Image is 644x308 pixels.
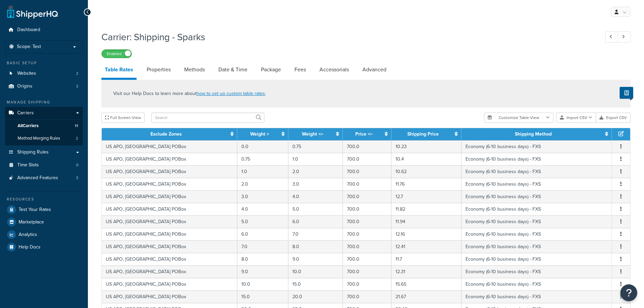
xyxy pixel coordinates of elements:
[391,265,461,278] td: 12.31
[484,113,553,123] button: Customize Table View
[101,113,145,123] button: Full Screen View
[237,228,288,240] td: 6.0
[461,253,612,265] td: Economy (6-10 business days) - FXS
[343,165,391,178] td: 700.0
[596,113,630,123] button: Export CSV
[237,278,288,290] td: 10.0
[102,165,237,178] td: US APO, [GEOGRAPHIC_DATA] POBox
[5,60,83,66] div: Basic Setup
[237,290,288,303] td: 15.0
[288,165,343,178] td: 2.0
[76,175,78,181] span: 3
[391,215,461,228] td: 11.94
[150,131,182,138] a: Exclude Zones
[19,244,41,250] span: Help Docs
[75,123,78,129] span: 11
[5,172,83,184] a: Advanced Features3
[5,241,83,253] a: Help Docs
[237,165,288,178] td: 1.0
[102,153,237,165] td: US APO, [GEOGRAPHIC_DATA] POBox
[5,229,83,241] a: Analytics
[19,219,44,225] span: Marketplace
[605,31,618,43] a: Previous Record
[76,71,78,76] span: 2
[102,215,237,228] td: US APO, [GEOGRAPHIC_DATA] POBox
[391,178,461,190] td: 11.76
[461,278,612,290] td: Economy (6-10 business days) - FXS
[5,132,83,145] li: Method Merging Rules
[461,153,612,165] td: Economy (6-10 business days) - FXS
[391,190,461,203] td: 12.7
[461,240,612,253] td: Economy (6-10 business days) - FXS
[288,253,343,265] td: 9.0
[19,207,51,213] span: Test Your Rates
[17,44,41,50] span: Scope: Test
[5,80,83,93] li: Origins
[5,24,83,36] a: Dashboard
[5,146,83,159] a: Shipping Rules
[515,131,552,138] a: Shipping Method
[288,190,343,203] td: 4.0
[288,153,343,165] td: 1.0
[359,62,390,78] a: Advanced
[181,62,208,78] a: Methods
[288,203,343,215] td: 5.0
[343,190,391,203] td: 700.0
[5,99,83,105] div: Manage Shipping
[355,131,373,138] a: Price <=
[237,140,288,153] td: 0.0
[76,84,78,89] span: 3
[461,165,612,178] td: Economy (6-10 business days) - FXS
[391,153,461,165] td: 10.4
[5,216,83,228] li: Marketplace
[461,190,612,203] td: Economy (6-10 business days) - FXS
[5,107,83,145] li: Carriers
[5,172,83,184] li: Advanced Features
[343,253,391,265] td: 700.0
[288,240,343,253] td: 8.0
[76,136,78,141] span: 2
[237,240,288,253] td: 7.0
[343,240,391,253] td: 700.0
[288,140,343,153] td: 0.75
[237,265,288,278] td: 9.0
[17,71,36,76] span: Websites
[461,215,612,228] td: Economy (6-10 business days) - FXS
[5,196,83,202] div: Resources
[143,62,174,78] a: Properties
[5,159,83,171] a: Time Slots0
[102,190,237,203] td: US APO, [GEOGRAPHIC_DATA] POBox
[461,228,612,240] td: Economy (6-10 business days) - FXS
[237,253,288,265] td: 8.0
[5,107,83,119] a: Carriers
[343,203,391,215] td: 700.0
[343,278,391,290] td: 700.0
[76,162,78,168] span: 0
[113,90,266,97] p: Visit our Help Docs to learn more about .
[291,62,309,78] a: Fees
[215,62,251,78] a: Date & Time
[5,67,83,80] a: Websites2
[288,265,343,278] td: 10.0
[196,90,265,97] a: how to set up custom table rates
[17,162,39,168] span: Time Slots
[316,62,352,78] a: Accessorials
[391,228,461,240] td: 12.16
[151,113,264,123] input: Search
[17,149,49,155] span: Shipping Rules
[461,265,612,278] td: Economy (6-10 business days) - FXS
[5,159,83,171] li: Time Slots
[391,165,461,178] td: 10.62
[5,80,83,93] a: Origins3
[391,278,461,290] td: 15.65
[302,131,323,138] a: Weight <=
[5,204,83,216] a: Test Your Rates
[288,178,343,190] td: 3.0
[343,265,391,278] td: 700.0
[17,110,34,116] span: Carriers
[343,140,391,153] td: 700.0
